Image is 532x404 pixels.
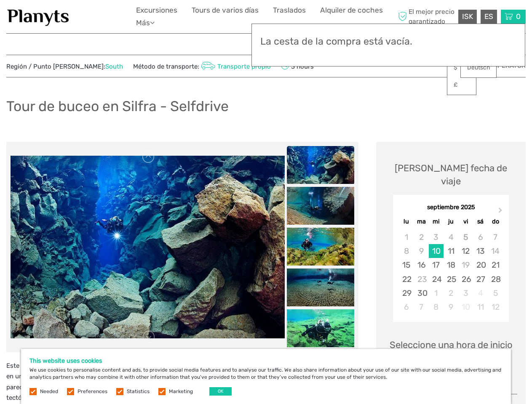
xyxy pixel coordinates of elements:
img: 46eed6162d7e49abbc6ab15158b6d207_slider_thumbnail.jpg [287,146,354,184]
img: 610a542fc2984a57849ced726f9a981d_slider_thumbnail.jpg [287,187,354,225]
div: Choose miércoles, 24 de septiembre de 2025 [429,272,444,286]
a: Traslados [273,4,306,16]
a: Más [136,17,155,29]
label: Marketing [169,388,193,395]
div: Choose sábado, 27 de septiembre de 2025 [473,272,488,286]
a: £ [447,77,476,93]
img: 46eed6162d7e49abbc6ab15158b6d207_main_slider.jpg [11,156,285,338]
h3: La cesta de la compra está vacía. [260,36,516,48]
div: Choose lunes, 15 de septiembre de 2025 [399,258,414,272]
div: Choose miércoles, 10 de septiembre de 2025 [429,244,444,258]
p: Este emocionante recorrido lo lleva a la fisura de Silfra, que está llena de agua dulce de manant... [6,361,358,404]
div: Choose viernes, 3 de octubre de 2025 [458,286,473,300]
div: Choose jueves, 25 de septiembre de 2025 [444,272,458,286]
div: Not available viernes, 10 de octubre de 2025 [458,300,473,314]
div: Not available martes, 23 de septiembre de 2025 [414,272,429,286]
div: Choose miércoles, 17 de septiembre de 2025 [429,258,444,272]
div: Choose sábado, 20 de septiembre de 2025 [473,258,488,272]
label: Statistics [127,388,150,395]
div: Choose martes, 30 de septiembre de 2025 [414,286,429,300]
div: lu [399,216,414,227]
a: Alquiler de coches [320,4,383,16]
div: Not available lunes, 1 de septiembre de 2025 [399,230,414,244]
img: 11cf85dba88b4c748b032d7ffa98a928_slider_thumbnail.jpg [287,228,354,266]
div: Not available domingo, 7 de septiembre de 2025 [488,230,503,244]
a: South [105,63,123,70]
span: Región / Punto [PERSON_NAME]: [6,62,123,71]
label: Preferences [78,388,107,395]
img: 1453-555b4ac7-172b-4ae9-927d-298d0724a4f4_logo_small.jpg [6,6,70,27]
div: Choose sábado, 11 de octubre de 2025 [473,300,488,314]
button: Open LiveChat chat widget [97,13,107,23]
div: Choose domingo, 21 de septiembre de 2025 [488,258,503,272]
div: Choose lunes, 29 de septiembre de 2025 [399,286,414,300]
div: do [488,216,503,227]
div: Choose domingo, 12 de octubre de 2025 [488,300,503,314]
div: ma [414,216,429,227]
button: OK [209,387,232,396]
div: mi [429,216,444,227]
div: Not available jueves, 4 de septiembre de 2025 [444,230,458,244]
a: Excursiones [136,4,177,16]
h5: This website uses cookies [29,357,503,364]
div: Choose lunes, 6 de octubre de 2025 [399,300,414,314]
a: Transporte propio [199,63,271,70]
div: Not available viernes, 5 de septiembre de 2025 [458,230,473,244]
span: El mejor precio garantizado [396,7,456,26]
button: Next Month [495,205,508,219]
img: 5b2f5c1b8a2a498286361b2c66f65cdc_slider_thumbnail.jpg [287,309,354,347]
div: Choose viernes, 26 de septiembre de 2025 [458,272,473,286]
div: Not available martes, 2 de septiembre de 2025 [414,230,429,244]
div: Not available miércoles, 3 de septiembre de 2025 [429,230,444,244]
div: vi [458,216,473,227]
div: Choose jueves, 2 de octubre de 2025 [444,286,458,300]
div: month 2025-09 [396,230,506,314]
div: Not available viernes, 19 de septiembre de 2025 [458,258,473,272]
div: Choose jueves, 18 de septiembre de 2025 [444,258,458,272]
span: Método de transporte: [133,60,271,72]
div: ES [481,10,497,24]
span: Seleccione una hora de inicio [390,338,513,351]
div: Choose miércoles, 1 de octubre de 2025 [429,286,444,300]
div: We use cookies to personalise content and ads, to provide social media features and to analyse ou... [21,349,511,404]
div: septiembre 2025 [393,203,509,212]
div: Choose jueves, 11 de septiembre de 2025 [444,244,458,258]
div: Choose lunes, 22 de septiembre de 2025 [399,272,414,286]
span: 0 [515,12,522,21]
a: $ [447,60,476,75]
div: Not available sábado, 6 de septiembre de 2025 [473,230,488,244]
div: Not available sábado, 4 de octubre de 2025 [473,286,488,300]
div: Choose jueves, 9 de octubre de 2025 [444,300,458,314]
div: Choose martes, 16 de septiembre de 2025 [414,258,429,272]
div: Not available lunes, 8 de septiembre de 2025 [399,244,414,258]
a: Deutsch [461,60,496,75]
div: Choose miércoles, 8 de octubre de 2025 [429,300,444,314]
div: sá [473,216,488,227]
label: Needed [40,388,58,395]
h1: Tour de buceo en Silfra - Selfdrive [6,98,229,115]
div: Choose sábado, 13 de septiembre de 2025 [473,244,488,258]
div: Choose domingo, 5 de octubre de 2025 [488,286,503,300]
a: Tours de varios días [192,4,259,16]
div: Choose viernes, 12 de septiembre de 2025 [458,244,473,258]
div: ju [444,216,458,227]
img: a882c3aa5ec44abb8b11f1dd3e885132_slider_thumbnail.jpg [287,268,354,306]
p: We're away right now. Please check back later! [12,15,95,21]
div: Not available martes, 9 de septiembre de 2025 [414,244,429,258]
span: ISK [462,12,473,21]
div: Not available domingo, 14 de septiembre de 2025 [488,244,503,258]
div: Choose domingo, 28 de septiembre de 2025 [488,272,503,286]
div: [PERSON_NAME] fecha de viaje [385,162,517,188]
div: Choose martes, 7 de octubre de 2025 [414,300,429,314]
